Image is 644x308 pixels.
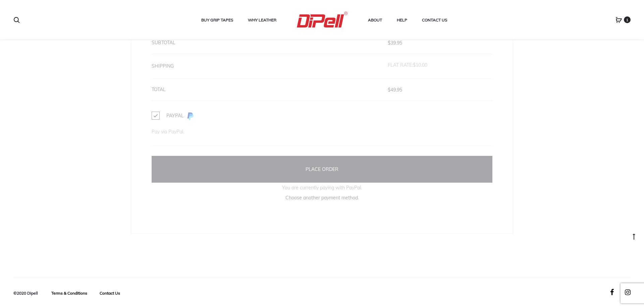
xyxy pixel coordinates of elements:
a: Contact Us [422,16,447,24]
a: Buy Grip Tapes [201,16,233,24]
a: Contact Us [100,291,120,296]
a: About [368,16,382,24]
a: Why Leather [248,16,276,24]
a: 1 [615,17,622,23]
a: Terms & Conditions [51,291,87,296]
a: Help [397,16,407,24]
span: 1 [624,16,631,23]
div: ©2020 Dipell [13,289,38,298]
